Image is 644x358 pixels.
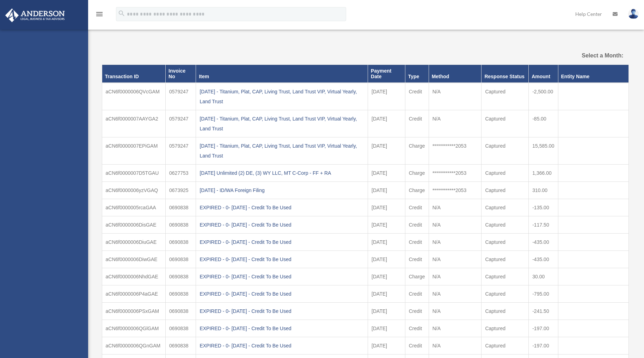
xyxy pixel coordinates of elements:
[429,268,482,285] td: N/A
[529,285,558,303] td: -795.00
[368,303,405,320] td: [DATE]
[529,337,558,354] td: -197.00
[102,234,166,251] td: aCN6f0000006DiuGAE
[558,65,628,83] th: Entity Name
[482,65,529,83] th: Response Status
[405,199,429,216] td: Credit
[368,234,405,251] td: [DATE]
[529,110,558,137] td: -85.00
[405,165,429,182] td: Charge
[102,65,166,83] th: Transaction ID
[529,199,558,216] td: -135.00
[166,83,196,110] td: 0579247
[405,337,429,354] td: Credit
[166,182,196,199] td: 0673925
[368,110,405,137] td: [DATE]
[102,337,166,354] td: aCN6f0000006QGnGAM
[482,110,529,137] td: Captured
[429,234,482,251] td: N/A
[405,251,429,268] td: Credit
[529,251,558,268] td: -435.00
[95,12,104,18] a: menu
[405,285,429,303] td: Credit
[368,83,405,110] td: [DATE]
[166,303,196,320] td: 0690838
[628,9,639,19] img: User Pic
[429,65,482,83] th: Method
[200,203,364,212] div: EXPIRED - 0- [DATE] - Credit To Be Used
[166,285,196,303] td: 0690838
[200,341,364,351] div: EXPIRED - 0- [DATE] - Credit To Be Used
[200,289,364,299] div: EXPIRED - 0- [DATE] - Credit To Be Used
[102,110,166,137] td: aCN6f0000007AAYGA2
[529,320,558,337] td: -197.00
[166,65,196,83] th: Invoice No
[429,251,482,268] td: N/A
[529,216,558,234] td: -117.50
[405,320,429,337] td: Credit
[482,234,529,251] td: Captured
[166,320,196,337] td: 0690838
[200,185,364,195] div: [DATE] - ID/WA Foreign Filing
[482,216,529,234] td: Captured
[200,168,364,178] div: [DATE] Unlimited (2) DE, (3) WY LLC, MT C-Corp - FF + RA
[482,320,529,337] td: Captured
[429,83,482,110] td: N/A
[3,8,67,22] img: Anderson Advisors Platinum Portal
[166,268,196,285] td: 0690838
[429,337,482,354] td: N/A
[102,165,166,182] td: aCN6f0000007D5TGAU
[368,320,405,337] td: [DATE]
[405,83,429,110] td: Credit
[405,110,429,137] td: Credit
[200,220,364,230] div: EXPIRED - 0- [DATE] - Credit To Be Used
[102,137,166,165] td: aCN6f0000007EPiGAM
[166,216,196,234] td: 0690838
[482,137,529,165] td: Captured
[529,268,558,285] td: 30.00
[546,51,623,61] label: Select a Month:
[102,216,166,234] td: aCN6f0000006DisGAE
[368,137,405,165] td: [DATE]
[529,234,558,251] td: -435.00
[482,285,529,303] td: Captured
[529,137,558,165] td: 15,585.00
[200,306,364,316] div: EXPIRED - 0- [DATE] - Credit To Be Used
[405,234,429,251] td: Credit
[405,303,429,320] td: Credit
[200,141,364,161] div: [DATE] - Titanium, Plat, CAP, Living Trust, Land Trust VIP, Virtual Yearly, Land Trust
[200,87,364,106] div: [DATE] - Titanium, Plat, CAP, Living Trust, Land Trust VIP, Virtual Yearly, Land Trust
[482,165,529,182] td: Captured
[102,303,166,320] td: aCN6f0000006PSxGAM
[405,65,429,83] th: Type
[529,83,558,110] td: -2,500.00
[529,182,558,199] td: 310.00
[482,268,529,285] td: Captured
[368,268,405,285] td: [DATE]
[102,199,166,216] td: aCN6f0000005rcaGAA
[200,114,364,134] div: [DATE] - Titanium, Plat, CAP, Living Trust, Land Trust VIP, Virtual Yearly, Land Trust
[482,251,529,268] td: Captured
[368,216,405,234] td: [DATE]
[166,251,196,268] td: 0690838
[368,65,405,83] th: Payment Date
[429,110,482,137] td: N/A
[529,303,558,320] td: -241.50
[429,303,482,320] td: N/A
[368,337,405,354] td: [DATE]
[482,182,529,199] td: Captured
[368,199,405,216] td: [DATE]
[482,303,529,320] td: Captured
[368,251,405,268] td: [DATE]
[200,323,364,333] div: EXPIRED - 0- [DATE] - Credit To Be Used
[166,337,196,354] td: 0690838
[196,65,368,83] th: Item
[405,137,429,165] td: Charge
[368,165,405,182] td: [DATE]
[95,10,104,18] i: menu
[166,110,196,137] td: 0579247
[482,83,529,110] td: Captured
[368,285,405,303] td: [DATE]
[429,320,482,337] td: N/A
[429,216,482,234] td: N/A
